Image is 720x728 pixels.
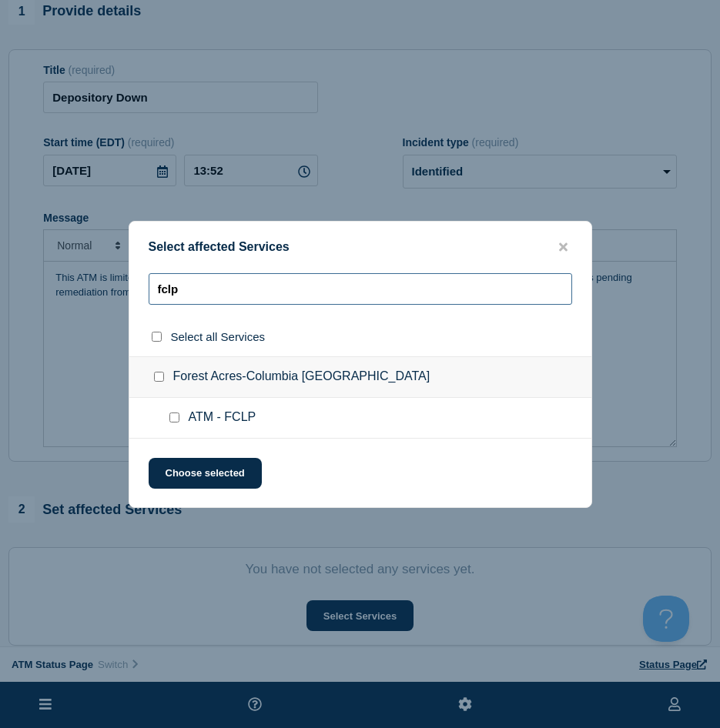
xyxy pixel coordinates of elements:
[154,372,164,382] input: Forest Acres-Columbia SC checkbox
[169,412,179,422] input: ATM - FCLP checkbox
[149,458,262,489] button: Choose selected
[149,273,572,305] input: Search
[554,240,572,255] button: close button
[189,410,256,426] span: ATM - FCLP
[171,330,266,343] span: Select all Services
[129,240,591,255] div: Select affected Services
[129,356,591,398] div: Forest Acres-Columbia [GEOGRAPHIC_DATA]
[152,332,162,342] input: select all checkbox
